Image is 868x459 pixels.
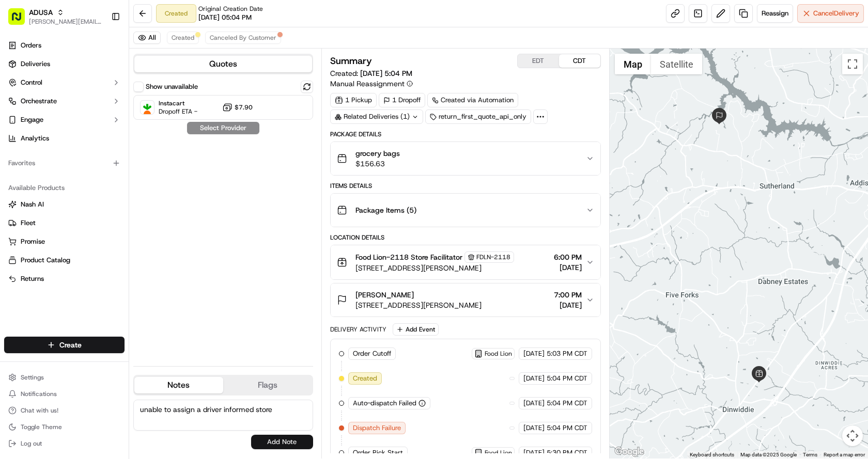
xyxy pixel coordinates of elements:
div: 1 Pickup [330,93,377,107]
button: ADUSA[PERSON_NAME][EMAIL_ADDRESS][PERSON_NAME][DOMAIN_NAME] [4,4,107,29]
a: 💻API Documentation [83,146,170,164]
span: Chat with us! [21,406,58,415]
button: Show street map [615,54,651,74]
span: Log out [21,439,42,448]
a: Promise [8,237,120,246]
button: Show satellite imagery [651,54,702,74]
button: Food Lion-2118 Store FacilitatorFDLN-2118[STREET_ADDRESS][PERSON_NAME]6:00 PM[DATE] [331,245,600,279]
button: Start new chat [176,102,188,114]
span: [DATE] [523,448,545,457]
span: 5:04 PM CDT [547,374,587,383]
span: Settings [21,373,44,382]
button: Control [4,74,125,91]
span: [STREET_ADDRESS][PERSON_NAME] [355,263,514,273]
span: 7:00 PM [554,290,582,300]
p: Welcome 👋 [10,41,188,58]
button: CancelDelivery [797,4,864,23]
a: Analytics [4,130,125,147]
span: [DATE] [523,374,545,383]
span: Food Lion [485,350,512,358]
span: [STREET_ADDRESS][PERSON_NAME] [355,300,482,310]
button: Package Items (5) [331,194,600,227]
span: [DATE] [554,300,582,310]
button: Toggle fullscreen view [842,54,863,74]
a: Orders [4,37,125,54]
span: Created: [330,68,412,78]
span: [PERSON_NAME] [355,290,414,300]
span: Knowledge Base [21,150,79,160]
button: Settings [4,370,125,385]
button: [PERSON_NAME][STREET_ADDRESS][PERSON_NAME]7:00 PM[DATE] [331,283,600,316]
div: 📗 [10,151,19,159]
button: Canceled By Customer [205,31,281,44]
button: Log out [4,436,125,451]
button: Product Catalog [4,252,125,268]
a: Terms (opens in new tab) [803,452,817,457]
span: Fleet [21,218,36,228]
a: Fleet [8,218,120,228]
span: Food Lion-2118 Store Facilitator [355,252,462,262]
div: Package Details [330,130,601,138]
div: Available Products [4,180,125,196]
span: 5:30 PM CDT [547,448,587,457]
button: Notes [134,377,223,393]
button: grocery bags$156.63 [331,142,600,175]
span: grocery bags [355,148,400,159]
span: Instacart [159,99,197,107]
span: Reassign [762,9,788,18]
span: Dropoff ETA - [159,107,197,116]
button: Returns [4,271,125,287]
div: Favorites [4,155,125,171]
span: Map data ©2025 Google [740,452,797,457]
span: 5:03 PM CDT [547,349,587,358]
button: Quotes [134,56,312,72]
a: Created via Automation [427,93,518,107]
button: Engage [4,112,125,128]
span: Deliveries [21,59,50,69]
a: Returns [8,274,120,283]
span: Order Cutoff [353,349,391,358]
span: Engage [21,115,43,124]
span: Pylon [103,175,125,183]
span: Promise [21,237,45,246]
button: $7.90 [222,102,253,113]
span: Dispatch Failure [353,423,401,433]
button: Create [4,337,125,353]
div: 1 Dropoff [379,93,425,107]
button: Orchestrate [4,93,125,109]
span: FDLN-2118 [476,253,510,261]
button: EDT [518,54,559,68]
label: Show unavailable [146,82,198,91]
div: Location Details [330,233,601,242]
span: Orders [21,41,41,50]
img: 1736555255976-a54dd68f-1ca7-489b-9aae-adbdc363a1c4 [10,99,29,117]
span: [DATE] [523,399,545,408]
a: Open this area in Google Maps (opens a new window) [612,445,646,458]
span: Toggle Theme [21,423,62,431]
button: ADUSA [29,7,53,18]
div: Related Deliveries (1) [330,109,423,124]
button: Reassign [757,4,793,23]
button: [PERSON_NAME][EMAIL_ADDRESS][PERSON_NAME][DOMAIN_NAME] [29,18,103,26]
div: We're available if you need us! [35,109,131,117]
a: Powered byPylon [73,175,125,183]
button: Nash AI [4,196,125,213]
div: Start new chat [35,99,169,109]
span: Cancel Delivery [813,9,859,18]
button: Created [167,31,199,44]
a: Product Catalog [8,256,120,265]
a: Report a map error [824,452,865,457]
button: Promise [4,233,125,250]
a: Nash AI [8,200,120,209]
span: Orchestrate [21,97,57,106]
span: Food Lion [485,449,512,457]
span: Created [172,34,194,42]
span: Create [59,340,82,350]
button: Chat with us! [4,403,125,418]
span: Control [21,78,42,87]
div: Items Details [330,182,601,190]
div: Delivery Activity [330,325,386,334]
